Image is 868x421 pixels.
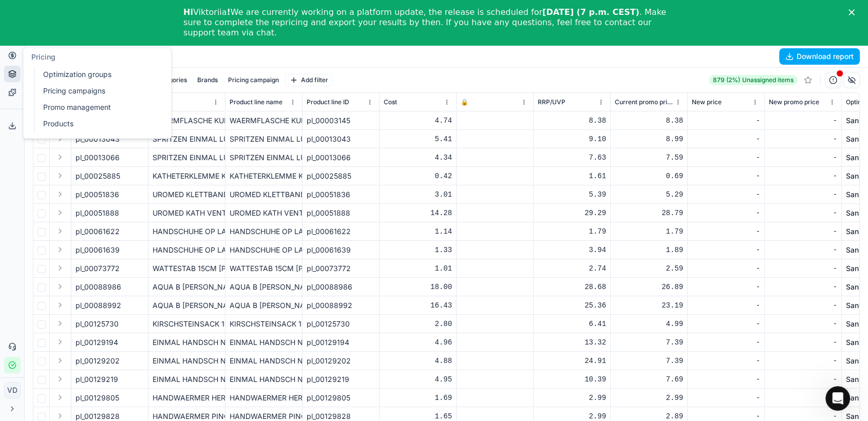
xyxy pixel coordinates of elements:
span: pl_00025885 [76,171,120,181]
span: pl_00073772 [76,263,120,274]
div: - [769,356,837,366]
div: HANDSCHUHE OP LATEX 7.5STE [230,226,298,237]
div: 7.69 [615,374,683,385]
div: pl_00013066 [307,152,375,163]
button: Expand [54,317,66,330]
span: RRP/UVP [538,98,565,106]
button: Expand [54,188,66,200]
span: Product line name [230,98,282,106]
span: New price [692,98,722,106]
span: pl_00129805 [76,393,119,403]
div: pl_00061639 [307,245,375,255]
div: WAERMFLASCHE KUNSTST 1.8L [230,116,298,126]
div: 1.01 [384,263,452,274]
a: 879 (2%)Unassigned items [709,75,798,85]
div: - [769,189,837,200]
div: UROMED KATH VENT COMP 1504 [153,208,221,218]
div: EINMAL HANDSCH NIT BLAU M [230,356,298,366]
div: pl_00129805 [307,393,375,403]
div: 5.39 [538,189,606,200]
div: SPRITZEN EINMAL LUER ECOJE [153,134,221,144]
div: 7.63 [538,152,606,163]
div: - [692,319,760,329]
a: Optimization groups [39,67,159,82]
div: 28.68 [538,282,606,292]
div: - [769,134,837,144]
span: pl_00061639 [76,245,120,255]
span: pl_00088986 [76,282,121,292]
div: - [769,374,837,385]
div: WATTESTAB 15CM [PERSON_NAME] M [PERSON_NAME] [153,263,221,274]
button: Brands [193,74,222,86]
div: HANDSCHUHE OP LATEX 7 STER [230,245,298,255]
div: 1.89 [615,245,683,255]
div: 25.36 [538,300,606,311]
div: pl_00051888 [307,208,375,218]
a: Promo management [39,100,159,114]
div: pl_00013043 [307,134,375,144]
a: Products [39,117,159,131]
div: AQUA B [PERSON_NAME] SPUEL KST FLA [153,282,221,292]
span: pl_00088992 [76,300,121,311]
button: Download report [779,48,860,65]
div: 6.41 [538,319,606,329]
div: WAERMFLASCHE KUNSTST 1.8L [153,116,221,126]
div: - [769,171,837,181]
div: 4.88 [384,356,452,366]
div: 8.38 [538,116,606,126]
div: pl_00129194 [307,337,375,348]
div: 5.41 [384,134,452,144]
div: 16.43 [384,300,452,311]
button: Expand [54,151,66,163]
div: - [692,393,760,403]
button: Expand [54,336,66,348]
div: 18.00 [384,282,452,292]
div: pl_00073772 [307,263,375,274]
div: AQUA B [PERSON_NAME] SPUEL KST FLA [230,300,298,311]
span: 🔒 [461,98,468,106]
div: EINMAL HANDSCH NIT BLAU S [153,337,221,348]
div: - [769,282,837,292]
div: - [692,263,760,274]
div: UROMED KLETTBAND 4895 [153,189,221,200]
div: AQUA B [PERSON_NAME] SPUEL KST FLA [153,300,221,311]
div: pl_00088992 [307,300,375,311]
div: - [769,319,837,329]
button: Pricing campaign [224,74,283,86]
div: 1.61 [538,171,606,181]
div: 7.59 [615,152,683,163]
span: pl_00129202 [76,356,120,366]
div: 4.96 [384,337,452,348]
div: - [692,282,760,292]
iframe: Intercom live chat [825,386,850,411]
div: EINMAL HANDSCH NIT BLAU L [153,374,221,385]
span: pl_00125730 [76,319,119,329]
div: 0.69 [615,171,683,181]
div: - [769,245,837,255]
div: Viktoriia We are currently working on a platform update, the release is scheduled for . Make sure... [183,7,668,38]
div: UROMED KLETTBAND 4895 [230,189,298,200]
div: pl_00125730 [307,319,375,329]
div: - [769,152,837,163]
div: KATHETERKLEMME KST BLAU [230,171,298,181]
div: 14.28 [384,208,452,218]
div: 7.39 [615,356,683,366]
span: pl_00013066 [76,152,120,163]
div: pl_00088986 [307,282,375,292]
button: Expand [54,280,66,293]
div: EINMAL HANDSCH NIT BLAU S [230,337,298,348]
button: Expand [54,391,66,404]
button: Expand [54,262,66,274]
span: New promo price [769,98,819,106]
button: Add filter [285,74,333,86]
div: 29.29 [538,208,606,218]
span: pl_00013043 [76,134,120,144]
div: 1.79 [615,226,683,237]
b: Hi [183,7,193,17]
div: - [692,300,760,311]
div: KIRSCHSTEINSACK 10X10 [230,319,298,329]
span: Current promo price [615,98,673,106]
div: 10.39 [538,374,606,385]
div: EINMAL HANDSCH NIT BLAU L [230,374,298,385]
div: 3.94 [538,245,606,255]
